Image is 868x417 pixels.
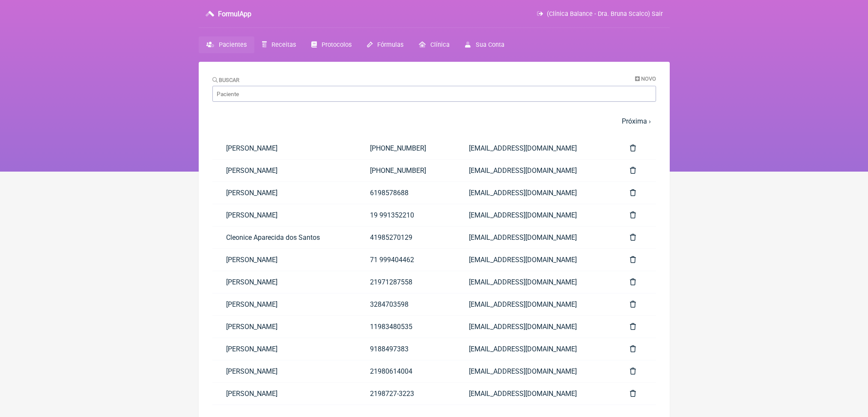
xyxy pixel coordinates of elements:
span: Pacientes [219,41,247,48]
a: [EMAIL_ADDRESS][DOMAIN_NAME] [455,227,616,248]
a: [EMAIL_ADDRESS][DOMAIN_NAME] [455,204,616,226]
a: Clínica [411,36,457,53]
a: [PERSON_NAME] [212,271,356,293]
a: Cleonice Aparecida dos Santos [212,227,356,248]
a: [PERSON_NAME] [212,316,356,338]
a: 41985270129 [356,227,456,248]
a: [EMAIL_ADDRESS][DOMAIN_NAME] [455,360,616,382]
a: [PERSON_NAME] [212,293,356,315]
span: Protocolos [322,41,352,48]
a: [PERSON_NAME] [212,182,356,204]
a: [PHONE_NUMBER] [356,137,456,159]
a: [PERSON_NAME] [212,204,356,226]
a: [EMAIL_ADDRESS][DOMAIN_NAME] [455,160,616,181]
span: Receitas [271,41,296,48]
a: 2198727-3223 [356,383,456,405]
a: [EMAIL_ADDRESS][DOMAIN_NAME] [455,137,616,159]
a: [EMAIL_ADDRESS][DOMAIN_NAME] [455,338,616,360]
a: Próxima › [622,117,651,125]
a: Receitas [254,36,304,53]
a: 71 999404462 [356,249,456,271]
a: [PERSON_NAME] [212,360,356,382]
a: 9188497383 [356,338,456,360]
a: [EMAIL_ADDRESS][DOMAIN_NAME] [455,293,616,315]
span: (Clínica Balance - Dra. Bruna Scalco) Sair [547,10,663,18]
a: 21971287558 [356,271,456,293]
input: Paciente [212,86,656,102]
span: Sua Conta [476,41,504,48]
a: [PERSON_NAME] [212,160,356,181]
a: [PERSON_NAME] [212,249,356,271]
span: Clínica [430,41,450,48]
a: [EMAIL_ADDRESS][DOMAIN_NAME] [455,182,616,204]
a: [EMAIL_ADDRESS][DOMAIN_NAME] [455,383,616,405]
span: Novo [641,76,656,82]
a: [PERSON_NAME] [212,137,356,159]
a: 6198578688 [356,182,456,204]
a: Novo [635,76,656,82]
a: 3284703598 [356,293,456,315]
a: (Clínica Balance - Dra. Bruna Scalco) Sair [537,10,662,18]
h3: FormulApp [218,10,251,18]
nav: pager [212,112,656,130]
a: Pacientes [199,36,254,53]
a: [PERSON_NAME] [212,383,356,405]
a: 19 991352210 [356,204,456,226]
a: [EMAIL_ADDRESS][DOMAIN_NAME] [455,316,616,338]
a: 21980614004 [356,360,456,382]
span: Fórmulas [377,41,403,48]
a: 11983480535 [356,316,456,338]
a: [EMAIL_ADDRESS][DOMAIN_NAME] [455,271,616,293]
a: Fórmulas [359,36,411,53]
a: Sua Conta [457,36,512,53]
a: Protocolos [304,36,359,53]
label: Buscar [212,77,240,83]
a: [PERSON_NAME] [212,338,356,360]
a: [EMAIL_ADDRESS][DOMAIN_NAME] [455,249,616,271]
a: [PHONE_NUMBER] [356,160,456,181]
